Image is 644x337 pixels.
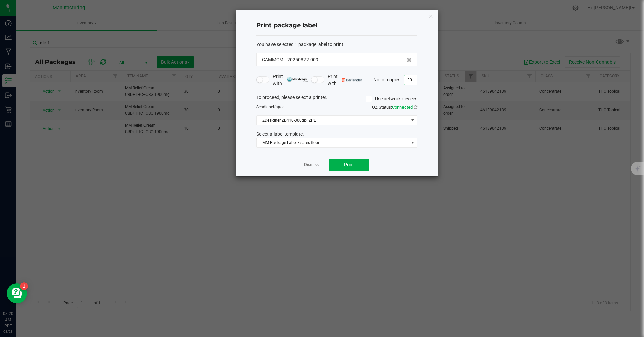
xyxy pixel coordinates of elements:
[257,138,409,147] span: MM Package Label / sales floor
[366,95,417,102] label: Use network devices
[392,105,413,110] span: Connected
[256,41,417,48] div: :
[256,42,343,47] span: You have selected 1 package label to print
[372,105,417,110] span: QZ Status:
[251,130,422,138] div: Select a label template.
[265,105,279,109] span: label(s)
[262,56,318,63] span: CAMMCMF-20250822-009
[20,282,28,290] iframe: Resource center unread badge
[328,73,362,87] span: Print with
[257,116,409,125] span: ZDesigner ZD410-300dpi ZPL
[373,77,400,82] span: No. of copies
[251,94,422,104] div: To proceed, please select a printer.
[344,162,354,167] span: Print
[256,21,417,30] h4: Print package label
[287,77,308,82] img: mark_magic_cybra.png
[342,78,362,82] img: bartender.png
[7,283,27,303] iframe: Resource center
[273,73,308,87] span: Print with
[329,159,369,171] button: Print
[256,105,284,109] span: Send to:
[304,162,319,168] a: Dismiss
